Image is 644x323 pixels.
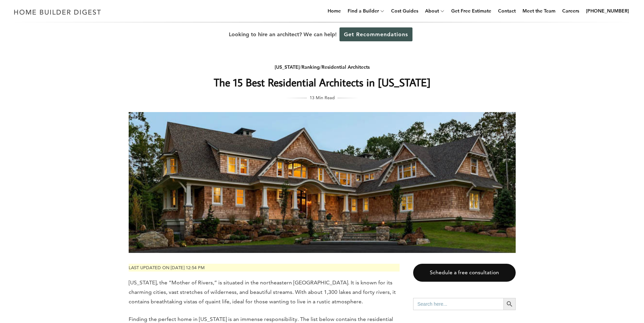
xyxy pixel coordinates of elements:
[506,300,513,308] svg: Search
[275,64,300,70] a: [US_STATE]
[11,5,104,19] img: Home Builder Digest
[129,264,400,272] p: Last updated on [DATE] 12:54 pm
[321,64,370,70] a: Residential Architects
[413,298,503,310] input: Search here...
[413,264,516,282] a: Schedule a free consultation
[310,94,335,101] span: 13 Min Read
[301,64,320,70] a: Ranking
[187,74,458,90] h1: The 15 Best Residential Architects in [US_STATE]
[339,27,412,41] a: Get Recommendations
[129,279,396,305] span: [US_STATE], the “Mother of Rivers,” is situated in the northeastern [GEOGRAPHIC_DATA]. It is know...
[187,63,458,71] div: / /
